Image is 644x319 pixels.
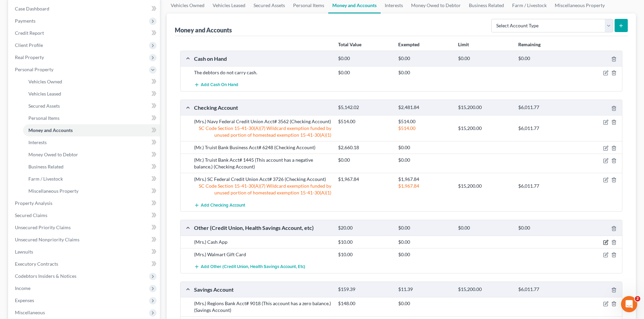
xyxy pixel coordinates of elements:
a: Unsecured Nonpriority Claims [9,234,160,246]
strong: Exempted [398,42,420,47]
div: (Mrs.) Regions Bank Acct# 9018 (This account has a zero balance.) (Savings Account) [191,300,335,314]
div: Other (Credit Union, Health Savings Account, etc) [191,224,335,231]
div: $0.00 [515,55,575,62]
div: (Mrs.) SC Federal Credit Union Acct# 3726 (Checking Account) [191,176,335,183]
button: Add Checking Account [194,199,245,211]
div: SC Code Section 15-41-30(A)(7) Wildcard exemption funded by unused portion of homestead exemption... [191,125,335,138]
a: Unsecured Priority Claims [9,221,160,234]
div: $514.00 [335,118,395,125]
div: $11.39 [395,286,455,293]
div: $15,200.00 [455,104,515,111]
span: Personal Property [15,67,53,72]
a: Credit Report [9,27,160,39]
div: $15,200.00 [455,125,515,132]
span: Vehicles Owned [28,79,62,84]
a: Secured Assets [23,100,160,112]
div: Savings Account [191,286,335,293]
div: $15,200.00 [455,183,515,189]
div: $0.00 [395,251,455,258]
span: Add Cash on Hand [201,82,238,88]
span: Add Other (Credit Union, Health Savings Account, etc) [201,264,305,269]
div: $5,142.02 [335,104,395,111]
div: $0.00 [395,69,455,76]
div: The debtors do not carry cash. [191,69,335,76]
a: Miscellaneous Property [23,185,160,197]
iframe: Intercom live chat [621,296,637,312]
a: Property Analysis [9,197,160,209]
div: Checking Account [191,104,335,111]
strong: Total Value [338,42,361,47]
span: Credit Report [15,30,44,36]
div: $2,660.18 [335,144,395,151]
span: Unsecured Nonpriority Claims [15,237,79,242]
div: SC Code Section 15-41-30(A)(7) Wildcard exemption funded by unused portion of homestead exemption... [191,183,335,196]
span: Client Profile [15,42,43,48]
div: $0.00 [395,239,455,245]
span: Miscellaneous [15,310,45,315]
a: Interests [23,136,160,149]
span: Expenses [15,297,34,303]
button: Add Cash on Hand [194,79,238,91]
div: $0.00 [515,225,575,231]
span: Unsecured Priority Claims [15,224,71,230]
span: Secured Claims [15,212,47,218]
strong: Remaining [518,42,541,47]
span: 2 [635,296,640,301]
span: Executory Contracts [15,261,58,267]
div: $0.00 [335,69,395,76]
div: $20.00 [335,225,395,231]
a: Vehicles Leased [23,88,160,100]
strong: Limit [458,42,469,47]
span: Money and Accounts [28,127,73,133]
span: Payments [15,18,35,24]
div: $6,011.77 [515,286,575,293]
div: $10.00 [335,239,395,245]
div: $10.00 [335,251,395,258]
a: Lawsuits [9,246,160,258]
div: $0.00 [395,55,455,62]
div: $148.00 [335,300,395,307]
span: Money Owed to Debtor [28,152,78,157]
div: $514.00 [395,125,455,132]
div: $1,967.84 [335,176,395,183]
span: Real Property [15,54,44,60]
div: Cash on Hand [191,55,335,62]
a: Executory Contracts [9,258,160,270]
div: $2,481.84 [395,104,455,111]
div: $0.00 [335,55,395,62]
div: $6,011.77 [515,125,575,132]
div: $0.00 [455,225,515,231]
a: Case Dashboard [9,3,160,15]
div: $514.00 [395,118,455,125]
div: (Mrs.) Walmart Gift Card [191,251,335,258]
div: $159.39 [335,286,395,293]
span: Add Checking Account [201,203,245,208]
span: Personal Items [28,115,59,121]
div: $0.00 [395,144,455,151]
span: Codebtors Insiders & Notices [15,273,76,279]
div: $0.00 [335,157,395,163]
span: Lawsuits [15,249,33,255]
span: Vehicles Leased [28,91,61,97]
a: Vehicles Owned [23,76,160,88]
a: Secured Claims [9,209,160,221]
span: Secured Assets [28,103,60,109]
span: Farm / Livestock [28,176,63,182]
button: Add Other (Credit Union, Health Savings Account, etc) [194,261,305,273]
div: $6,011.77 [515,104,575,111]
div: $0.00 [395,157,455,163]
span: Case Dashboard [15,6,49,11]
span: Miscellaneous Property [28,188,78,194]
span: Property Analysis [15,200,52,206]
div: $0.00 [455,55,515,62]
div: $1,967.84 [395,176,455,183]
span: Income [15,285,30,291]
div: $0.00 [395,225,455,231]
div: $6,011.77 [515,183,575,189]
div: (Mrs.) Navy Federal Credit Union Acct# 3562 (Checking Account) [191,118,335,125]
span: Interests [28,139,47,145]
div: (Mrs.) Cash App [191,239,335,245]
a: Money Owed to Debtor [23,149,160,161]
div: (Mr.) Truist Bank Business Acct# 6248 (Checking Account) [191,144,335,151]
a: Money and Accounts [23,124,160,136]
